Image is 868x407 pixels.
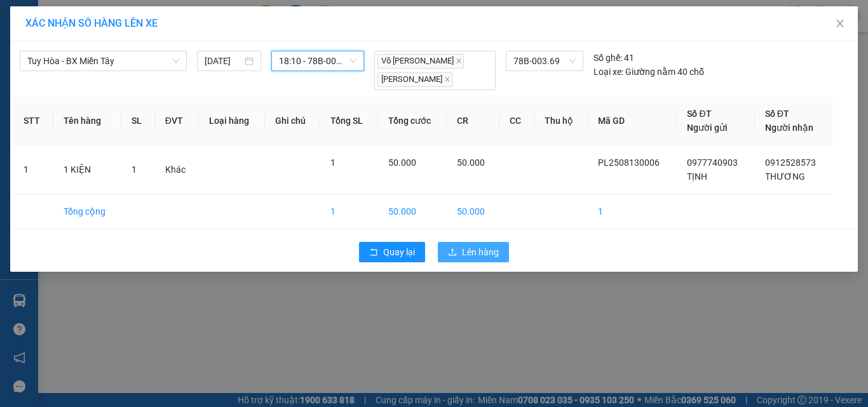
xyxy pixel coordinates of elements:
span: 0977740903 [687,157,738,168]
li: Xe khách Mộc Thảo [6,6,184,54]
span: 50.000 [388,157,416,168]
td: 1 KIỆN [53,145,121,194]
li: VP [GEOGRAPHIC_DATA] [6,69,88,110]
th: Tổng cước [378,97,447,145]
span: close [444,76,451,83]
td: 1 [588,194,677,229]
th: CC [499,97,534,145]
span: [PERSON_NAME] [377,72,452,87]
th: Ghi chú [265,97,320,145]
img: logo.jpg [6,6,51,51]
td: 1 [13,145,53,194]
span: 18:10 - 78B-003.69 [279,51,357,70]
span: upload [448,248,457,258]
th: STT [13,97,53,145]
span: 0912528573 [765,157,816,168]
th: ĐVT [155,97,200,145]
td: 1 [320,194,378,229]
td: Tổng cộng [53,194,121,229]
span: Người nhận [765,123,813,133]
span: Quay lại [383,245,415,259]
th: Tổng SL [320,97,378,145]
td: 50.000 [447,194,499,229]
span: THƯƠNG [765,171,805,182]
th: CR [447,97,499,145]
span: Tuy Hòa - BX Miền Tây [27,51,179,70]
th: Tên hàng [53,97,121,145]
th: Thu hộ [534,97,588,145]
li: VP BX Miền Tây (HÀNG) [88,69,169,97]
input: 13/08/2025 [205,54,241,68]
td: Khác [155,145,200,194]
button: rollbackQuay lại [359,242,425,262]
div: 41 [593,51,634,65]
span: XÁC NHẬN SỐ HÀNG LÊN XE [25,17,158,29]
span: Số ĐT [687,109,711,119]
span: Võ [PERSON_NAME] [377,54,464,69]
span: Lên hàng [462,245,499,259]
span: Số ghế: [593,51,622,65]
button: uploadLên hàng [438,242,509,262]
span: TỊNH [687,171,707,182]
div: Giường nằm 40 chỗ [593,65,704,79]
span: Người gửi [687,123,728,133]
span: 50.000 [457,157,485,168]
th: SL [121,97,154,145]
th: Loại hàng [199,97,265,145]
td: 50.000 [378,194,447,229]
button: Close [822,6,858,42]
span: Số ĐT [765,109,789,119]
th: Mã GD [588,97,677,145]
span: PL2508130006 [598,157,660,168]
span: close [835,18,845,29]
span: 1 [132,164,137,175]
span: 1 [330,157,336,168]
span: Loại xe: [593,65,623,79]
span: rollback [369,248,378,258]
span: 78B-003.69 [513,51,576,70]
span: close [456,58,462,64]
